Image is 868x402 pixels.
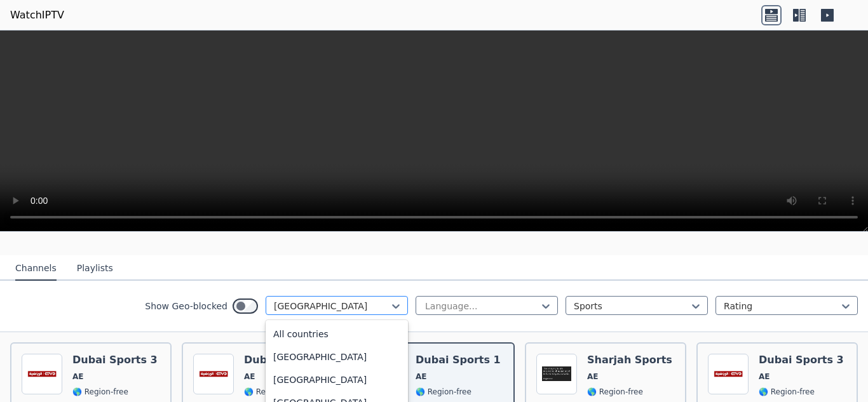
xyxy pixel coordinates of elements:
[587,387,643,397] span: 🌎 Region-free
[416,354,501,366] h6: Dubai Sports 1
[72,354,158,366] h6: Dubai Sports 3
[759,354,844,366] h6: Dubai Sports 3
[759,372,770,382] span: AE
[587,354,672,366] h6: Sharjah Sports
[266,345,408,368] div: [GEOGRAPHIC_DATA]
[708,354,749,394] img: Dubai Sports 3
[244,372,255,382] span: AE
[266,323,408,345] div: All countries
[416,372,426,382] span: AE
[10,8,64,23] a: WatchIPTV
[193,354,234,394] img: Dubai Sports 2
[145,300,227,312] label: Show Geo-blocked
[22,354,62,394] img: Dubai Sports 3
[72,372,83,382] span: AE
[77,257,113,281] button: Playlists
[244,387,300,397] span: 🌎 Region-free
[244,354,329,366] h6: Dubai Sports 2
[72,387,128,397] span: 🌎 Region-free
[759,387,815,397] span: 🌎 Region-free
[587,372,598,382] span: AE
[416,387,471,397] span: 🌎 Region-free
[15,257,57,281] button: Channels
[536,354,577,394] img: Sharjah Sports
[266,368,408,391] div: [GEOGRAPHIC_DATA]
